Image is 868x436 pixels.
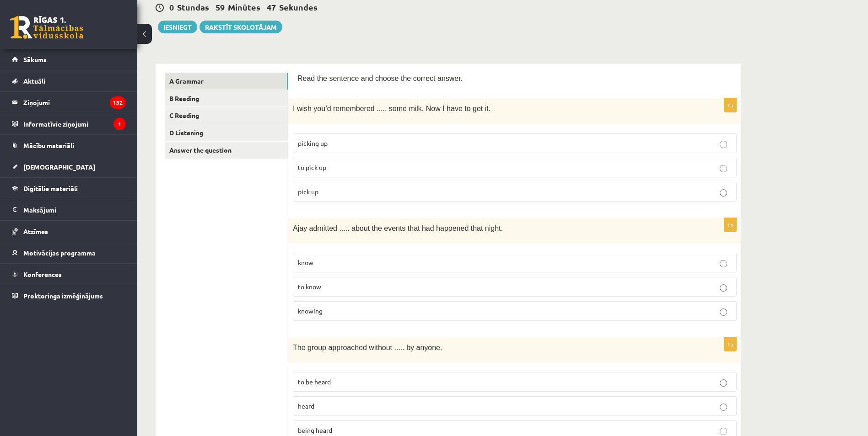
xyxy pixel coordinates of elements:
a: Aktuāli [12,70,126,91]
p: 1p [724,218,737,232]
a: C Reading [165,107,288,124]
span: to know [298,282,321,291]
span: Mācību materiāli [23,141,74,149]
button: Iesniegt [158,21,197,33]
input: picking up [720,141,727,148]
a: Rakstīt skolotājam [199,21,282,33]
input: heard [720,404,727,411]
a: A Grammar [165,73,288,90]
input: know [720,260,727,267]
span: Aktuāli [23,77,45,85]
a: [DEMOGRAPHIC_DATA] [12,156,126,177]
span: Ajay admitted ..... about the events that had happened that night. [293,224,503,232]
span: Digitālie materiāli [23,184,78,192]
input: knowing [720,308,727,316]
span: to be heard [298,378,331,386]
a: Mācību materiāli [12,135,126,156]
span: Sekundes [279,2,318,12]
p: 1p [724,98,737,112]
span: [DEMOGRAPHIC_DATA] [23,163,95,171]
a: Ziņojumi132 [12,92,126,113]
a: Informatīvie ziņojumi1 [12,113,126,134]
legend: Maksājumi [23,199,126,220]
input: being heard [720,428,727,435]
a: Answer the question [165,142,288,159]
legend: Informatīvie ziņojumi [23,113,126,134]
i: 132 [110,96,126,109]
span: Atzīmes [23,227,48,235]
a: Konferences [12,264,126,285]
a: Motivācijas programma [12,242,126,263]
a: Maksājumi [12,199,126,220]
span: The group approached without ..... by anyone. [293,344,442,351]
span: Konferences [23,270,62,278]
span: Sākums [23,55,47,64]
span: 47 [267,2,276,12]
span: Minūtes [228,2,260,12]
a: Digitālie materiāli [12,178,126,199]
a: Rīgas 1. Tālmācības vidusskola [10,16,83,39]
span: knowing [298,307,323,315]
a: B Reading [165,90,288,107]
legend: Ziņojumi [23,92,126,113]
i: 1 [113,118,126,130]
span: Stundas [177,2,209,12]
p: 1p [724,337,737,351]
span: to pick up [298,163,326,171]
span: 59 [216,2,225,12]
input: pick up [720,189,727,197]
a: D Listening [165,124,288,141]
a: Atzīmes [12,221,126,242]
input: to be heard [720,379,727,387]
a: Proktoringa izmēģinājums [12,285,126,306]
span: pick up [298,187,318,196]
span: know [298,258,313,266]
span: Motivācijas programma [23,249,96,257]
a: Sākums [12,49,126,70]
span: I wish you’d remembered ..... some milk. Now I have to get it. [293,105,491,112]
span: heard [298,402,314,410]
input: to pick up [720,165,727,172]
span: Read the sentence and choose the correct answer. [297,74,463,82]
span: 0 [169,2,174,12]
span: being heard [298,426,332,434]
input: to know [720,284,727,292]
span: Proktoringa izmēģinājums [23,292,103,300]
span: picking up [298,139,328,147]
